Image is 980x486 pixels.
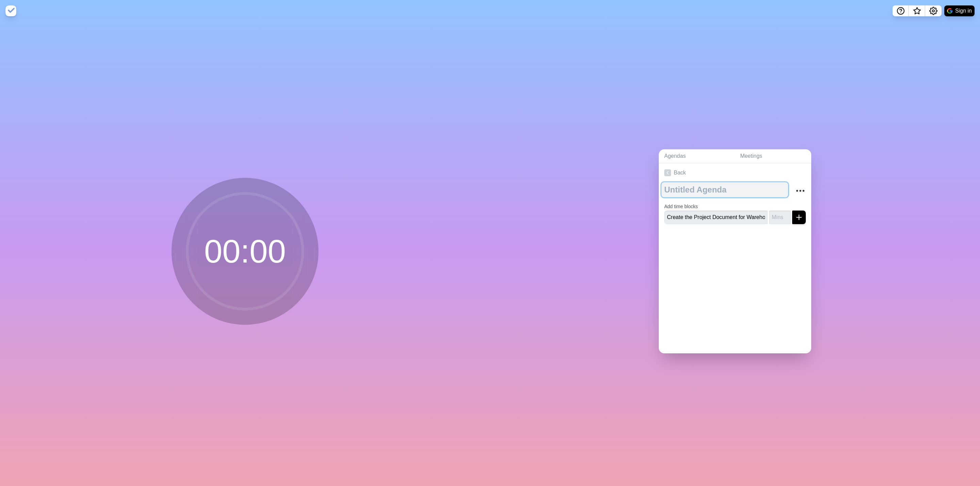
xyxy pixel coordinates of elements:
[769,211,791,224] input: Mins
[659,149,735,163] a: Agendas
[664,204,698,209] label: Add time blocks
[893,5,909,16] button: Help
[794,184,807,198] button: More
[947,8,952,14] img: google logo
[659,163,811,182] a: Back
[5,5,16,16] img: timeblocks logo
[909,5,925,16] button: What’s new
[944,5,975,16] button: Sign in
[925,5,942,16] button: Settings
[735,149,811,163] a: Meetings
[664,211,768,224] input: Name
